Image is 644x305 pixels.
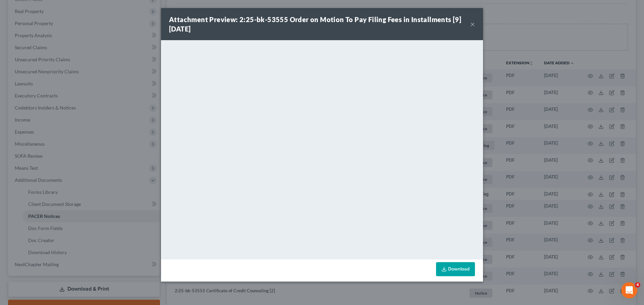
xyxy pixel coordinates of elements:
strong: Attachment Preview: 2:25-bk-53555 Order on Motion To Pay Filing Fees in Installments [9] [DATE] [169,15,461,33]
iframe: Intercom live chat [621,282,637,298]
span: 4 [635,282,640,288]
iframe: <object ng-attr-data='[URL][DOMAIN_NAME]' type='application/pdf' width='100%' height='650px'></ob... [161,40,483,258]
button: × [470,20,475,28]
a: Download [436,262,475,276]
